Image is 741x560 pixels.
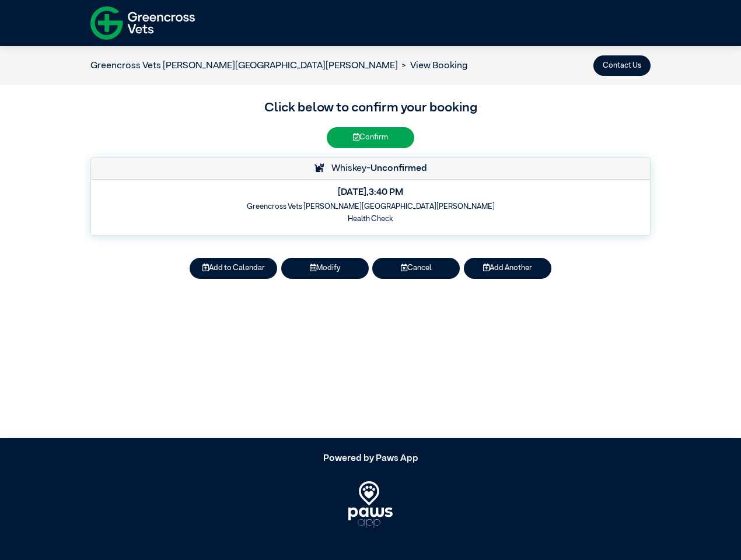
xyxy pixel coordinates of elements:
a: Greencross Vets [PERSON_NAME][GEOGRAPHIC_DATA][PERSON_NAME] [90,61,398,71]
button: Confirm [327,127,414,148]
span: Whiskey [326,164,366,173]
button: Add to Calendar [190,258,277,278]
h3: Click below to confirm your booking [90,99,651,118]
li: View Booking [398,59,467,73]
nav: breadcrumb [90,59,467,73]
h5: Powered by Paws App [90,453,651,464]
button: Modify [281,258,369,278]
img: PawsApp [348,481,393,528]
button: Contact Us [593,55,651,76]
span: - [366,164,427,173]
button: Add Another [464,258,551,278]
h5: [DATE] , 3:40 PM [99,187,642,198]
img: f-logo [90,3,195,43]
strong: Unconfirmed [370,164,427,173]
h6: Greencross Vets [PERSON_NAME][GEOGRAPHIC_DATA][PERSON_NAME] [99,202,642,211]
h6: Health Check [99,215,642,223]
button: Cancel [372,258,460,278]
